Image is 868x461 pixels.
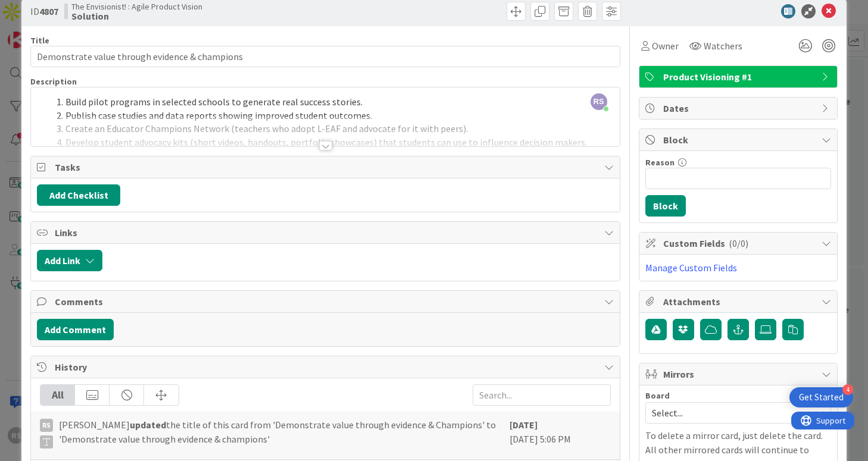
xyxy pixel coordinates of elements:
[39,5,58,17] b: 4807
[591,93,607,110] span: RS
[30,35,49,46] label: Title
[663,367,816,381] span: Mirrors
[645,157,675,168] label: Reason
[652,404,804,421] span: Select...
[645,391,670,400] span: Board
[473,384,611,406] input: Search...
[130,419,166,431] b: updated
[30,46,620,67] input: type card name here...
[30,76,77,87] span: Description
[51,109,613,123] li: Publish case studies and data reports showing improved student outcomes.
[71,11,202,21] b: Solution
[799,391,844,403] div: Get Started
[37,250,102,271] button: Add Link
[510,418,611,453] div: [DATE] 5:06 PM
[652,39,679,53] span: Owner
[51,95,613,109] li: Build pilot programs in selected schools to generate real success stories.
[510,419,538,431] b: [DATE]
[55,360,598,374] span: History
[645,195,686,217] button: Block
[55,160,598,174] span: Tasks
[55,225,598,240] span: Links
[663,236,816,250] span: Custom Fields
[55,294,598,309] span: Comments
[789,387,853,407] div: Open Get Started checklist, remaining modules: 4
[663,133,816,147] span: Block
[30,4,58,18] span: ID
[842,384,853,395] div: 4
[59,418,503,449] span: [PERSON_NAME] the title of this card from 'Demonstrate value through evidence & Champions' to 'De...
[40,419,53,432] div: RS
[704,39,742,53] span: Watchers
[37,319,114,340] button: Add Comment
[645,262,737,274] a: Manage Custom Fields
[25,2,54,16] span: Support
[663,70,816,84] span: Product Visioning #1
[663,294,816,309] span: Attachments
[729,237,748,249] span: ( 0/0 )
[40,385,75,405] div: All
[37,184,120,206] button: Add Checklist
[663,101,816,115] span: Dates
[71,2,202,11] span: The Envisionist! : Agile Product Vision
